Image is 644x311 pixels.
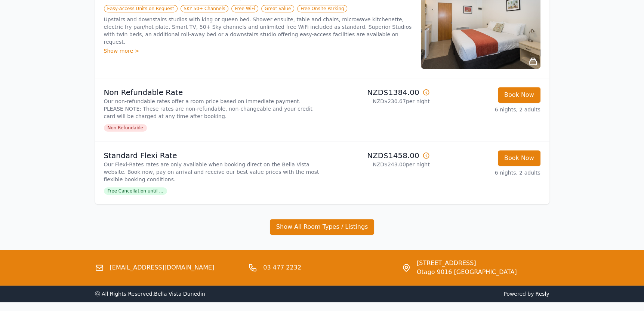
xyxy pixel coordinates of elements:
p: NZD$243.00 per night [325,161,430,168]
span: Easy-Access Units on Request [104,5,178,12]
p: Our Flexi-Rates rates are only available when booking direct on the Bella Vista website. Book now... [104,161,319,183]
a: Resly [535,291,549,297]
button: Show All Room Types / Listings [270,219,375,235]
span: ⓒ All Rights Reserved. Bella Vista Dunedin [95,291,205,297]
p: NZD$1458.00 [325,150,430,161]
button: Book Now [498,150,540,166]
p: Upstairs and downstairs studios with king or queen bed. Shower ensuite, table and chairs, microwa... [104,16,412,46]
span: [STREET_ADDRESS] [417,259,517,268]
p: Non Refundable Rate [104,87,319,98]
span: Non Refundable [104,124,147,132]
span: SKY 50+ Channels [181,5,229,12]
a: 03 477 2232 [263,263,301,272]
span: Powered by [325,290,549,298]
span: Great Value [261,5,294,12]
p: 6 nights, 2 adults [436,169,540,176]
span: Otago 9016 [GEOGRAPHIC_DATA] [417,268,517,277]
p: Standard Flexi Rate [104,150,319,161]
span: Free Onsite Parking [297,5,347,12]
p: Our non-refundable rates offer a room price based on immediate payment. PLEASE NOTE: These rates ... [104,98,319,120]
p: 6 nights, 2 adults [436,106,540,113]
p: NZD$230.67 per night [325,98,430,105]
div: Show more > [104,47,412,55]
button: Book Now [498,87,540,103]
a: [EMAIL_ADDRESS][DOMAIN_NAME] [110,263,215,272]
span: Free WiFi [231,5,258,12]
span: Free Cancellation until ... [104,187,167,195]
p: NZD$1384.00 [325,87,430,98]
